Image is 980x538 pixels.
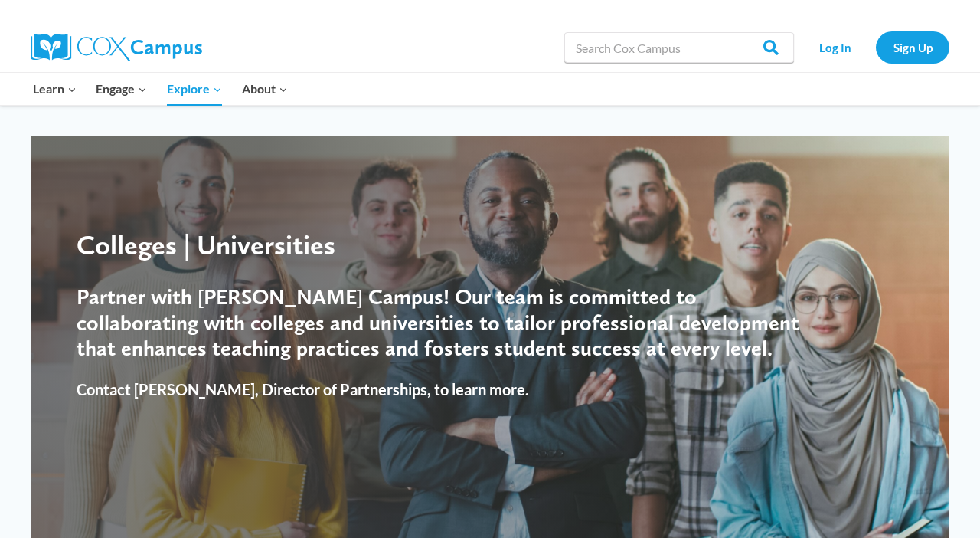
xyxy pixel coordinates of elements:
span: Explore [167,79,222,99]
nav: Primary Navigation [23,73,297,105]
span: About [242,79,288,99]
span: Learn [33,79,77,99]
nav: Secondary Navigation [802,31,949,63]
a: Log In [802,31,868,63]
strong: Contact [PERSON_NAME], Director of Partnerships, to learn more. [77,380,529,399]
img: Cox Campus [31,34,202,61]
a: Sign Up [876,31,949,63]
h4: Partner with [PERSON_NAME] Campus! Our team is committed to collaborating with colleges and unive... [77,284,818,362]
span: Engage [96,79,147,99]
div: Colleges | Universities [77,228,818,261]
input: Search Cox Campus [564,32,794,63]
